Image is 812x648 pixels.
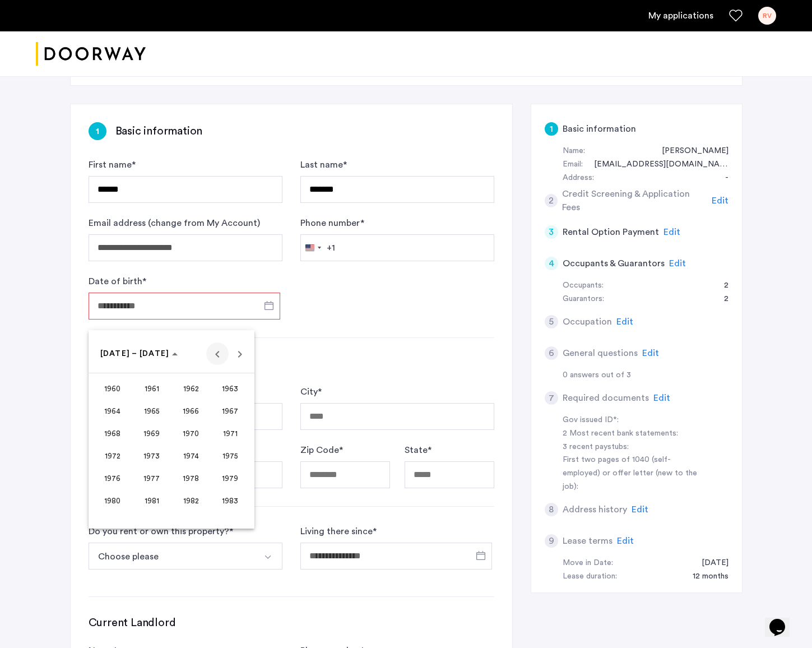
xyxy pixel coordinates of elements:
button: 1966 [171,400,211,422]
button: Next 24 years [229,342,251,365]
button: 1975 [211,445,250,467]
button: 1962 [171,377,211,400]
span: 1965 [134,401,169,421]
button: 1980 [93,489,132,512]
span: 1973 [134,446,169,466]
span: 1968 [95,423,130,443]
button: 1971 [211,422,250,445]
span: 1963 [212,378,248,399]
span: 1971 [212,423,248,443]
span: 1978 [173,468,208,488]
button: 1965 [132,400,171,422]
span: 1969 [134,423,169,443]
span: 1979 [212,468,248,488]
button: 1969 [132,422,171,445]
span: 1980 [95,490,130,511]
button: 1981 [132,489,171,512]
span: [DATE] – [DATE] [100,350,170,358]
iframe: chat widget [765,603,801,637]
button: 1961 [132,377,171,400]
span: 1972 [95,446,130,466]
span: 1962 [173,378,208,399]
span: 1981 [134,490,169,511]
button: 1976 [93,467,132,489]
span: 1974 [173,446,208,466]
button: Choose date [96,344,183,364]
span: 1964 [95,401,130,421]
span: 1960 [95,378,130,399]
span: 1976 [95,468,130,488]
button: 1970 [171,422,211,445]
button: 1977 [132,467,171,489]
button: 1978 [171,467,211,489]
button: 1974 [171,445,211,467]
button: 1972 [93,445,132,467]
span: 1970 [173,423,208,443]
span: 1966 [173,401,208,421]
button: 1983 [211,489,250,512]
button: 1979 [211,467,250,489]
button: 1963 [211,377,250,400]
button: 1968 [93,422,132,445]
button: 1967 [211,400,250,422]
button: 1964 [93,400,132,422]
span: 1975 [212,446,248,466]
button: 1960 [93,377,132,400]
span: 1961 [134,378,169,399]
span: 1982 [173,490,208,511]
button: 1973 [132,445,171,467]
button: Previous 24 years [206,342,229,365]
span: 1977 [134,468,169,488]
button: 1982 [171,489,211,512]
span: 1967 [212,401,248,421]
span: 1983 [212,490,248,511]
